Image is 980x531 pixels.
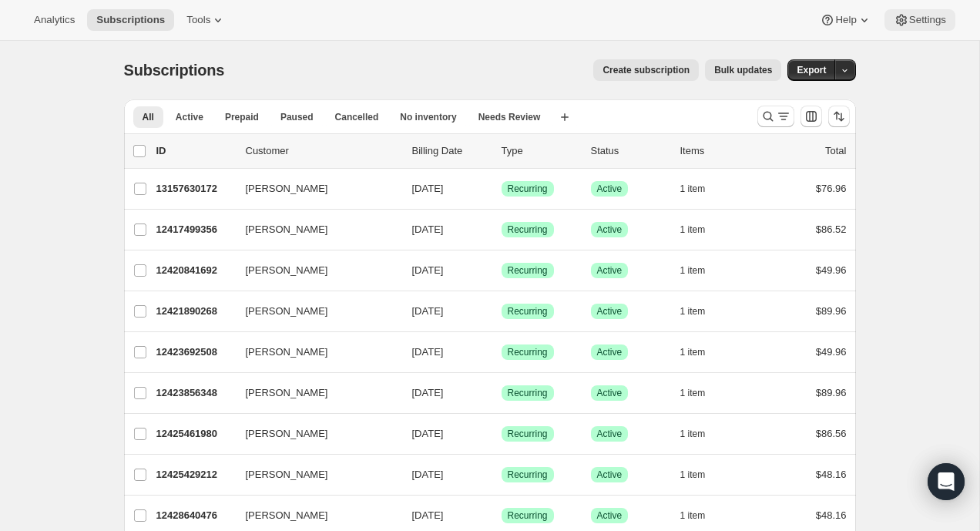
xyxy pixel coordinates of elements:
[597,509,623,522] span: Active
[680,305,706,318] span: 1 item
[335,111,379,123] span: Cancelled
[87,9,174,31] button: Subscriptions
[680,260,723,281] button: 1 item
[478,111,541,123] span: Needs Review
[811,9,881,31] button: Help
[597,428,623,440] span: Active
[714,64,772,76] span: Bulk updates
[508,223,548,236] span: Recurring
[176,111,203,123] span: Active
[591,143,668,159] p: Status
[156,508,233,523] p: 12428640476
[680,382,723,404] button: 1 item
[508,305,548,318] span: Recurring
[246,344,328,360] span: [PERSON_NAME]
[34,14,75,26] span: Analytics
[156,304,233,319] p: 12421890268
[508,509,548,522] span: Recurring
[816,264,847,276] span: $49.96
[412,346,444,358] span: [DATE]
[816,387,847,398] span: $89.96
[680,183,706,195] span: 1 item
[143,111,154,123] span: All
[816,428,847,439] span: $86.56
[828,106,850,127] button: Sort the results
[156,219,847,240] div: 12417499356[PERSON_NAME][DATE]SuccessRecurringSuccessActive1 item$86.52
[246,263,328,278] span: [PERSON_NAME]
[96,14,165,26] span: Subscriptions
[787,59,835,81] button: Export
[156,505,847,526] div: 12428640476[PERSON_NAME][DATE]SuccessRecurringSuccessActive1 item$48.16
[246,508,328,523] span: [PERSON_NAME]
[680,423,723,445] button: 1 item
[800,106,822,127] button: Customize table column order and visibility
[597,264,623,277] span: Active
[412,223,444,235] span: [DATE]
[412,428,444,439] span: [DATE]
[156,181,233,197] p: 13157630172
[816,346,847,358] span: $49.96
[156,260,847,281] div: 12420841692[PERSON_NAME][DATE]SuccessRecurringSuccessActive1 item$49.96
[156,464,847,486] div: 12425429212[PERSON_NAME][DATE]SuccessRecurringSuccessActive1 item$48.16
[156,178,847,200] div: 13157630172[PERSON_NAME][DATE]SuccessRecurringSuccessActive1 item$76.96
[237,258,391,283] button: [PERSON_NAME]
[597,346,623,358] span: Active
[816,469,847,480] span: $48.16
[246,385,328,401] span: [PERSON_NAME]
[156,301,847,322] div: 12421890268[PERSON_NAME][DATE]SuccessRecurringSuccessActive1 item$89.96
[412,143,489,159] p: Billing Date
[156,344,233,360] p: 12423692508
[412,264,444,276] span: [DATE]
[237,503,391,528] button: [PERSON_NAME]
[246,304,328,319] span: [PERSON_NAME]
[597,223,623,236] span: Active
[816,223,847,235] span: $86.52
[680,387,706,399] span: 1 item
[680,264,706,277] span: 1 item
[680,509,706,522] span: 1 item
[156,143,233,159] p: ID
[400,111,456,123] span: No inventory
[246,181,328,197] span: [PERSON_NAME]
[928,463,965,500] div: Open Intercom Messenger
[757,106,794,127] button: Search and filter results
[502,143,579,159] div: Type
[124,62,225,79] span: Subscriptions
[884,9,955,31] button: Settings
[680,464,723,486] button: 1 item
[246,426,328,442] span: [PERSON_NAME]
[246,143,400,159] p: Customer
[552,106,577,128] button: Create new view
[835,14,856,26] span: Help
[705,59,781,81] button: Bulk updates
[680,346,706,358] span: 1 item
[156,385,233,401] p: 12423856348
[412,305,444,317] span: [DATE]
[816,509,847,521] span: $48.16
[602,64,690,76] span: Create subscription
[680,143,757,159] div: Items
[156,467,233,482] p: 12425429212
[225,111,259,123] span: Prepaid
[156,341,847,363] div: 12423692508[PERSON_NAME][DATE]SuccessRecurringSuccessActive1 item$49.96
[156,382,847,404] div: 12423856348[PERSON_NAME][DATE]SuccessRecurringSuccessActive1 item$89.96
[508,264,548,277] span: Recurring
[280,111,314,123] span: Paused
[797,64,826,76] span: Export
[508,346,548,358] span: Recurring
[597,387,623,399] span: Active
[593,59,699,81] button: Create subscription
[909,14,946,26] span: Settings
[186,14,210,26] span: Tools
[237,462,391,487] button: [PERSON_NAME]
[237,381,391,405] button: [PERSON_NAME]
[412,387,444,398] span: [DATE]
[508,387,548,399] span: Recurring
[680,341,723,363] button: 1 item
[825,143,846,159] p: Total
[246,467,328,482] span: [PERSON_NAME]
[597,469,623,481] span: Active
[156,222,233,237] p: 12417499356
[597,183,623,195] span: Active
[412,509,444,521] span: [DATE]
